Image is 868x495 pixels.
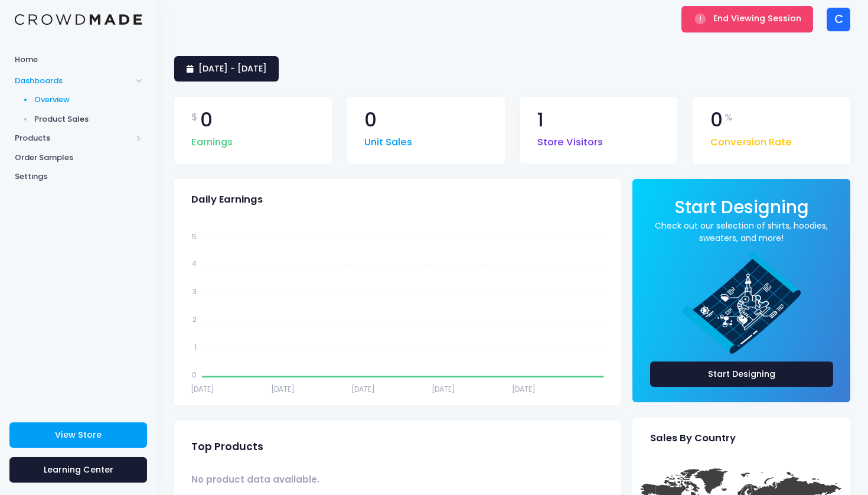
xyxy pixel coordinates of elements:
span: Earnings [191,129,233,150]
div: C [827,8,850,31]
span: Dashboards [15,75,132,87]
span: [DATE] - [DATE] [198,63,267,74]
a: View Store [9,422,147,448]
span: Top Products [191,441,263,453]
span: No product data available. [191,473,319,486]
span: Home [15,54,142,66]
span: Start Designing [674,195,809,219]
span: $ [191,110,198,125]
span: Products [15,132,132,144]
tspan: 3 [192,286,197,297]
span: Sales By Country [650,432,736,444]
tspan: 4 [192,259,197,269]
span: Overview [34,94,142,106]
tspan: 5 [192,231,197,241]
span: 1 [537,110,544,130]
a: Start Designing [674,205,809,216]
span: Learning Center [44,464,113,476]
span: Product Sales [34,113,142,125]
tspan: [DATE] [191,383,214,393]
a: Learning Center [9,457,147,483]
a: Check out our selection of shirts, hoodies, sweaters, and more! [650,220,833,245]
span: Daily Earnings [191,194,263,206]
span: Order Samples [15,152,142,164]
tspan: [DATE] [271,383,295,393]
a: [DATE] - [DATE] [174,56,279,82]
span: View Store [55,429,102,441]
button: End Viewing Session [681,6,813,32]
a: Start Designing [650,362,833,387]
span: Conversion Rate [710,129,792,150]
span: Unit Sales [364,129,412,150]
span: 0 [710,110,723,130]
span: 0 [364,110,377,130]
tspan: [DATE] [512,383,536,393]
span: Settings [15,171,142,183]
span: Store Visitors [537,129,603,150]
img: Logo [15,14,142,25]
span: End Viewing Session [713,12,801,24]
tspan: 2 [192,314,197,324]
tspan: 0 [192,370,197,380]
tspan: [DATE] [351,383,375,393]
span: % [725,110,733,125]
tspan: [DATE] [432,383,455,393]
tspan: 1 [194,342,197,352]
span: 0 [200,110,213,130]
